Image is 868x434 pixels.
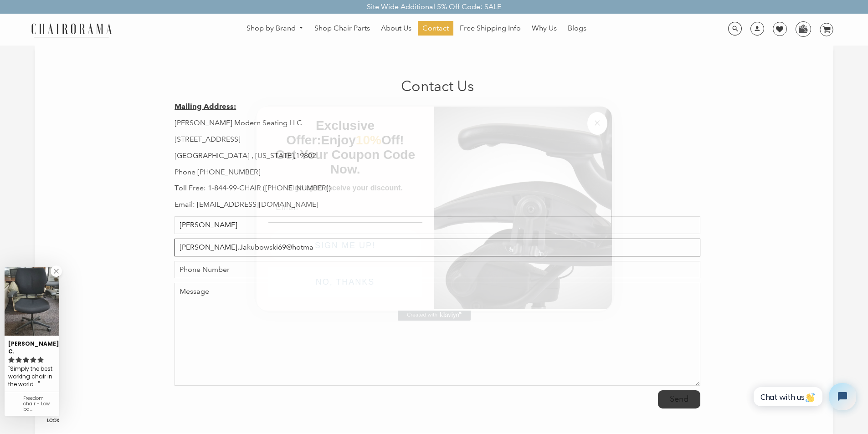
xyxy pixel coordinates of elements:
[268,199,422,217] input: Email
[321,133,404,147] span: Enjoy Off!
[270,230,421,260] button: SIGN ME UP!
[356,133,381,147] span: 10%
[288,184,402,192] span: Sign up to receive your discount.
[746,375,864,418] iframe: Tidio Chat
[398,310,471,321] a: Created with Klaviyo - opens in a new tab
[434,105,612,309] img: 92d77583-a095-41f6-84e7-858462e0427a.jpeg
[275,148,415,176] span: Get Your Coupon Code Now.
[268,222,422,223] img: underline
[587,112,607,135] button: Close dialog
[268,267,422,297] button: NO, THANKS
[286,118,375,147] span: Exclusive Offer:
